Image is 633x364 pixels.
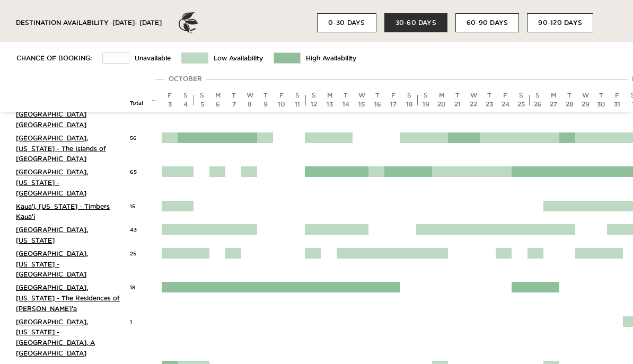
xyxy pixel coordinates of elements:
div: T [260,92,271,101]
div: T [484,92,495,101]
div: S [309,92,319,101]
div: F [276,92,287,101]
div: S [180,92,191,101]
div: F [164,92,175,101]
button: 90-120 DAYS [527,13,593,32]
div: 31 [612,101,622,110]
div: 15 [356,101,367,110]
div: T [228,92,239,101]
div: T [372,92,383,101]
div: 15 [130,201,146,211]
div: 25 [516,101,526,110]
div: S [516,92,526,101]
div: 12 [309,101,319,110]
div: 5 [197,101,207,110]
div: S [292,92,303,101]
div: Total [130,100,146,108]
div: F [612,92,622,101]
div: 27 [548,101,559,110]
a: [GEOGRAPHIC_DATA], [US_STATE] - [GEOGRAPHIC_DATA], A [GEOGRAPHIC_DATA] [16,319,95,357]
div: 18 [130,282,146,292]
div: 10 [276,101,287,110]
div: S [404,92,415,101]
div: 29 [580,101,591,110]
div: T [340,92,351,101]
div: T [596,92,606,101]
div: 65 [130,167,146,176]
a: [GEOGRAPHIC_DATA], [US_STATE] - The Residences of [PERSON_NAME]'a [16,285,120,313]
a: ← [151,96,157,103]
div: 26 [532,101,543,110]
div: 16 [372,101,383,110]
div: 9 [260,101,271,110]
div: T [452,92,463,101]
button: 60-90 DAYS [455,13,519,32]
div: S [197,92,207,101]
td: Unavailable [129,54,182,64]
div: 7 [228,101,239,110]
div: 56 [130,133,146,143]
div: 22 [468,101,479,110]
div: F [500,92,511,101]
div: 30 [596,101,606,110]
div: 13 [324,101,335,110]
div: 43 [130,225,146,234]
div: 17 [388,101,399,110]
div: 11 [292,101,303,110]
div: M [436,92,447,101]
div: 28 [564,101,575,110]
div: W [356,92,367,101]
div: 18 [404,101,415,110]
td: High Availability [301,54,367,64]
div: M [548,92,559,101]
div: F [388,92,399,101]
div: M [213,92,223,101]
div: 25 [130,248,146,258]
button: 30-60 DAYS [384,13,447,32]
img: ER_Logo_Bug_Dark_Grey.a7df47556c74605c8875.png [178,12,199,33]
button: 0-30 DAYS [317,13,376,32]
div: W [468,92,479,101]
a: [GEOGRAPHIC_DATA], [US_STATE] - The Islands of [GEOGRAPHIC_DATA] [16,135,106,163]
div: DESTINATION AVAILABILITY · [DATE] - [DATE] [16,4,162,41]
td: Low Availability [208,54,274,64]
div: 21 [452,101,463,110]
div: 1 [130,317,146,326]
div: 4 [180,101,191,110]
div: 24 [500,101,511,110]
a: [GEOGRAPHIC_DATA], [US_STATE] - [GEOGRAPHIC_DATA] [16,169,88,197]
div: M [324,92,335,101]
div: S [532,92,543,101]
div: 14 [340,101,351,110]
div: 6 [213,101,223,110]
div: S [420,92,431,101]
div: 20 [436,101,447,110]
div: T [564,92,575,101]
div: 19 [420,101,431,110]
div: October [164,74,206,85]
td: Chance of Booking: [16,54,103,64]
a: Kaua'i, [US_STATE] - Timbers Kaua'i [16,203,110,221]
a: [GEOGRAPHIC_DATA], [US_STATE] [16,227,88,244]
div: 3 [164,101,175,110]
a: [GEOGRAPHIC_DATA], [US_STATE] - [GEOGRAPHIC_DATA] [16,251,88,279]
div: 8 [244,101,255,110]
div: W [580,92,591,101]
div: W [244,92,255,101]
div: 23 [484,101,495,110]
